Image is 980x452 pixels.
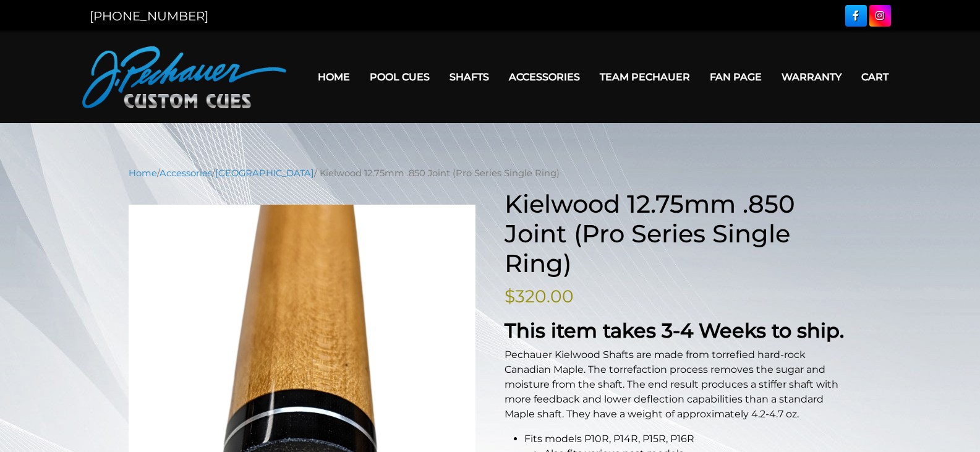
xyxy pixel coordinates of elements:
[772,61,851,93] a: Warranty
[499,61,590,93] a: Accessories
[90,9,208,23] a: [PHONE_NUMBER]
[700,61,772,93] a: Fan Page
[505,286,574,307] bdi: 320.00
[505,318,844,343] strong: This item takes 3-4 Weeks to ship.
[129,166,852,180] nav: Breadcrumb
[440,61,499,93] a: Shafts
[308,61,360,93] a: Home
[160,168,212,179] a: Accessories
[505,348,852,422] p: Pechauer Kielwood Shafts are made from torrefied hard-rock Canadian Maple. The torrefaction proce...
[360,61,440,93] a: Pool Cues
[129,168,157,179] a: Home
[505,286,515,307] span: $
[590,61,700,93] a: Team Pechauer
[215,168,314,179] a: [GEOGRAPHIC_DATA]
[505,189,852,278] h1: Kielwood 12.75mm .850 Joint (Pro Series Single Ring)
[82,46,286,108] img: Pechauer Custom Cues
[851,61,898,93] a: Cart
